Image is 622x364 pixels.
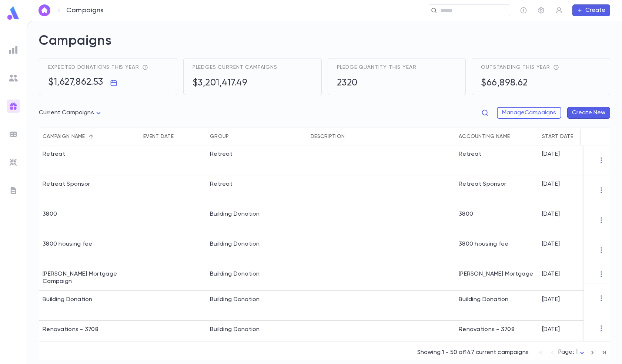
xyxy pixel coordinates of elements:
div: Retreat Sponsor [455,175,538,205]
div: Group [206,128,307,145]
img: campaigns_gradient.17ab1fa96dd0f67c2e976ce0b3818124.svg [9,102,18,111]
span: Page: 1 [558,349,578,355]
span: Pledge quantity this year [337,64,417,70]
div: Campaign name [43,128,85,145]
div: Group [210,128,229,145]
div: Accounting Name [455,128,538,145]
button: Sort [229,131,241,142]
button: Sort [345,131,357,142]
img: logo [6,6,21,20]
div: Building Donation [210,326,260,333]
div: 3800 housing fee [455,235,538,265]
h2: Campaigns [39,33,610,58]
img: letters_grey.7941b92b52307dd3b8a917253454ce1c.svg [9,186,18,195]
p: [DATE] [542,240,560,248]
p: [DATE] [542,270,560,278]
div: Renovations - 3708 [455,321,538,351]
button: ManageCampaigns [497,107,561,119]
p: [DATE] [542,326,560,333]
span: Pledges current campaigns [193,64,277,70]
p: [DATE] [542,210,560,218]
div: 3800 [43,210,57,218]
div: Building Donation [210,240,260,248]
h5: $3,201,417.49 [193,78,248,89]
div: Building Donation [210,296,260,303]
div: Page: 1 [558,347,586,358]
div: total receivables - total income [550,64,559,70]
span: Current Campaigns [39,110,94,116]
p: Campaigns [66,6,104,14]
div: Description [311,128,345,145]
p: Showing 1 - 50 of 147 current campaigns [417,349,529,356]
div: Building Donation [210,210,260,218]
div: Event Date [143,128,174,145]
h5: 2320 [337,78,358,89]
p: [DATE] [542,181,560,188]
button: Sort [573,131,585,142]
div: Start Date [538,128,620,145]
div: Retreat [455,145,538,175]
div: Campaign name [39,128,140,145]
div: Building Donation [43,296,93,303]
img: students_grey.60c7aba0da46da39d6d829b817ac14fc.svg [9,74,18,82]
div: Event Date [140,128,206,145]
div: 3800 housing fee [43,240,92,248]
button: Sort [174,131,185,142]
img: reports_grey.c525e4749d1bce6a11f5fe2a8de1b229.svg [9,45,18,54]
div: Building Donation [210,270,260,278]
h5: $1,627,862.53 [48,77,103,88]
div: Retreat [210,151,233,158]
p: [DATE] [542,151,560,158]
p: [DATE] [542,296,560,303]
div: Retreat [210,181,233,188]
img: batches_grey.339ca447c9d9533ef1741baa751efc33.svg [9,130,18,139]
div: Description [307,128,455,145]
div: Bancroft Mortgage Campaign [43,270,136,285]
div: Building Donation [455,291,538,321]
button: Create [572,4,610,16]
div: Accounting Name [459,128,510,145]
div: reflects total pledges + recurring donations expected throughout the year [139,64,148,70]
button: Sort [510,131,522,142]
span: Expected donations this year [48,64,139,70]
div: Renovations - 3708 [43,326,98,333]
div: [PERSON_NAME] Mortgage [455,265,538,291]
button: Sort [85,131,97,142]
div: 3800 [455,205,538,235]
div: Current Campaigns [39,106,103,120]
h5: $66,898.62 [481,78,528,89]
span: Outstanding this year [481,64,550,70]
div: Retreat Sponsor [43,181,90,188]
img: imports_grey.530a8a0e642e233f2baf0ef88e8c9fcb.svg [9,158,18,167]
div: Start Date [542,128,573,145]
div: Retreat [43,151,65,158]
img: home_white.a664292cf8c1dea59945f0da9f25487c.svg [40,7,49,13]
button: Create New [567,107,610,119]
